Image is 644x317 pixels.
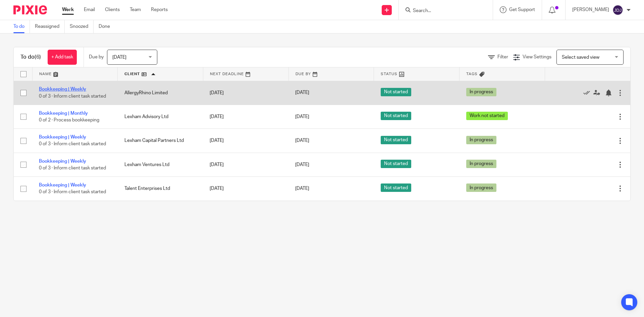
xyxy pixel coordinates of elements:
[295,91,309,95] span: [DATE]
[466,112,508,120] span: Work not started
[118,177,203,201] td: Talent Enterprises Ltd
[203,105,288,128] td: [DATE]
[130,6,141,13] a: Team
[466,88,496,96] span: In progress
[13,20,30,33] a: To do
[381,183,411,192] span: Not started
[118,153,203,176] td: Lexham Ventures Ltd
[112,55,126,60] span: [DATE]
[20,54,41,61] h1: To do
[509,7,535,12] span: Get Support
[412,8,473,14] input: Search
[39,190,106,195] span: 0 of 3 · Inform client task started
[13,5,47,14] img: Pixie
[562,55,599,60] span: Select saved view
[612,5,623,15] img: svg%3E
[295,138,309,143] span: [DATE]
[523,55,551,59] span: View Settings
[203,81,288,105] td: [DATE]
[583,90,593,96] a: Mark as done
[118,105,203,128] td: Lexham Advisory Ltd
[39,94,106,99] span: 0 of 3 · Inform client task started
[39,111,88,116] a: Bookkeeping | Monthly
[381,112,411,120] span: Not started
[48,50,77,65] a: + Add task
[39,159,86,164] a: Bookkeeping | Weekly
[295,114,309,119] span: [DATE]
[497,55,508,59] span: Filter
[381,136,411,144] span: Not started
[203,129,288,153] td: [DATE]
[89,54,104,60] p: Due by
[295,162,309,167] span: [DATE]
[572,6,609,13] p: [PERSON_NAME]
[70,20,94,33] a: Snoozed
[295,186,309,191] span: [DATE]
[99,20,115,33] a: Done
[35,20,65,33] a: Reassigned
[105,6,120,13] a: Clients
[466,160,496,168] span: In progress
[466,136,496,144] span: In progress
[39,135,86,140] a: Bookkeeping | Weekly
[381,160,411,168] span: Not started
[118,129,203,153] td: Lexham Capital Partners Ltd
[39,118,99,122] span: 0 of 2 · Process bookkeeping
[466,183,496,192] span: In progress
[203,177,288,201] td: [DATE]
[39,87,86,92] a: Bookkeeping | Weekly
[39,142,106,147] span: 0 of 3 · Inform client task started
[466,72,478,76] span: Tags
[381,88,411,96] span: Not started
[84,6,95,13] a: Email
[151,6,168,13] a: Reports
[203,153,288,176] td: [DATE]
[62,6,74,13] a: Work
[118,81,203,105] td: AllergyRhino Limited
[39,183,86,188] a: Bookkeeping | Weekly
[39,166,106,170] span: 0 of 3 · Inform client task started
[35,54,41,60] span: (6)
